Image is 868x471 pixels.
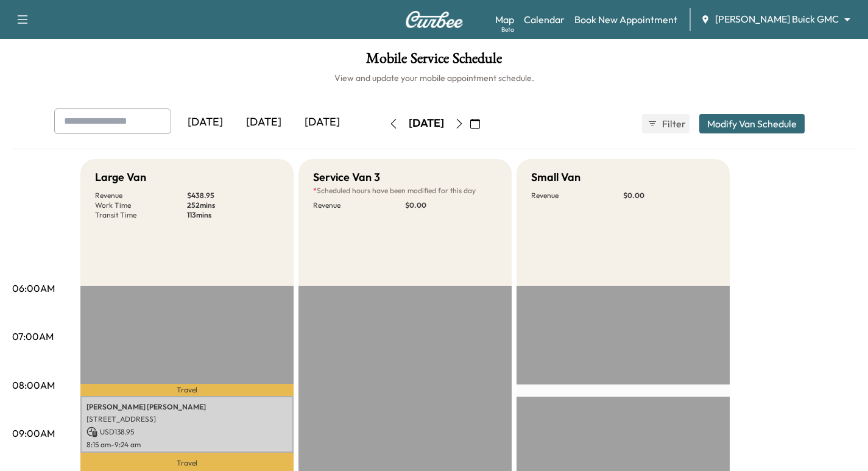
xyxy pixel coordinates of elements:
[524,12,565,27] a: Calendar
[187,191,279,200] p: $ 438.95
[80,384,294,396] p: Travel
[86,440,288,450] p: 8:15 am - 9:24 am
[531,191,623,200] p: Revenue
[12,426,55,441] p: 09:00AM
[95,169,146,186] h5: Large Van
[86,414,288,424] p: [STREET_ADDRESS]
[187,210,279,220] p: 113 mins
[187,200,279,210] p: 252 mins
[623,191,715,200] p: $ 0.00
[86,402,288,412] p: [PERSON_NAME] [PERSON_NAME]
[176,108,235,136] div: [DATE]
[95,210,187,220] p: Transit Time
[313,169,380,186] h5: Service Van 3
[642,114,690,133] button: Filter
[12,72,856,84] h6: View and update your mobile appointment schedule.
[501,25,514,34] div: Beta
[662,116,684,131] span: Filter
[12,378,55,392] p: 08:00AM
[313,200,405,210] p: Revenue
[12,329,54,344] p: 07:00AM
[313,186,497,196] p: Scheduled hours have been modified for this day
[495,12,514,27] a: MapBeta
[12,51,856,72] h1: Mobile Service Schedule
[95,191,187,200] p: Revenue
[293,108,351,136] div: [DATE]
[95,200,187,210] p: Work Time
[574,12,677,27] a: Book New Appointment
[405,11,464,28] img: Curbee Logo
[715,12,839,26] span: [PERSON_NAME] Buick GMC
[86,427,288,437] p: USD 138.95
[531,169,580,186] h5: Small Van
[409,116,444,131] div: [DATE]
[699,114,805,133] button: Modify Van Schedule
[405,200,497,210] p: $ 0.00
[12,281,55,296] p: 06:00AM
[235,108,293,136] div: [DATE]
